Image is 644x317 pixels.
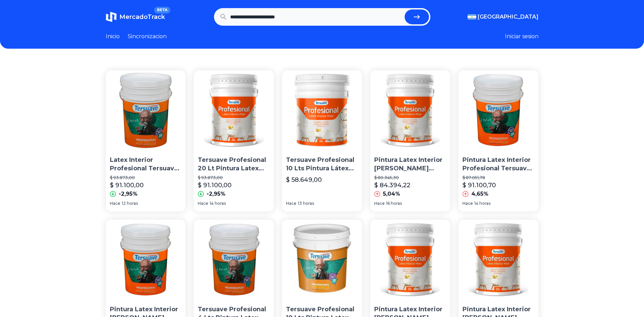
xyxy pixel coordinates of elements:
span: Hace [286,201,296,206]
p: 4,65% [471,190,488,198]
p: Pintura Latex Interior [PERSON_NAME] Profesional Tersuave 20 Lts [374,156,446,173]
p: $ 58.649,00 [286,175,322,185]
span: 12 horas [122,201,138,206]
p: Pintura Latex Interior Profesional Tersuave 20 Lts [462,156,534,173]
p: $ 93.873,00 [110,175,182,180]
a: Pintura Latex Interior Profesional Tersuave 20 LtsPintura Latex Interior Profesional Tersuave 20 ... [458,70,539,212]
img: Pintura Latex Interior Blanca Profesional Tersuave 20 Lts [370,70,450,150]
a: MercadoTrackBETA [106,11,165,22]
p: Latex Interior Profesional Tersuave 20 Lts [110,156,182,173]
p: $ 91.100,00 [198,180,232,190]
a: Inicio [106,32,120,41]
span: 14 horas [210,201,226,206]
img: Pintura Latex Interior Blanca Profesional Tersuave 20 Lts [458,220,539,300]
p: Tersuave Profesional 20 Lt Pintura Latex Interior - [PERSON_NAME] [198,156,270,173]
span: 14 horas [474,201,491,206]
p: 5,04% [383,190,400,198]
p: -2,95% [207,190,225,198]
a: Tersuave Profesional 20 Lt Pintura Latex Interior - RexTersuave Profesional 20 Lt Pintura Latex I... [194,70,274,212]
button: Iniciar sesion [505,32,539,41]
img: Pintura Latex Interior Blanca Profesional Tersuave 20 Lts [106,220,186,300]
span: Hace [110,201,120,206]
span: 13 horas [298,201,314,206]
span: Hace [374,201,385,206]
a: Tersuave Profesional 10 Lts Pintura Látex InteriorTersuave Profesional 10 Lts Pintura Látex Inter... [282,70,362,212]
p: $ 91.100,00 [110,180,144,190]
span: Hace [462,201,473,206]
img: Pintura Latex Interior Blanca Profesional Tersuave 20 Lts [370,220,450,300]
p: $ 93.873,00 [198,175,270,180]
span: MercadoTrack [119,13,165,21]
img: Tersuave Profesional 4 Lts Pintura Latex Interior Dimensión [194,220,274,300]
span: Hace [198,201,208,206]
span: BETA [154,7,170,14]
p: $ 80.345,30 [374,175,446,180]
p: -2,95% [119,190,138,198]
img: Pintura Latex Interior Profesional Tersuave 20 Lts [458,70,539,150]
img: Tersuave Profesional 20 Lt Pintura Latex Interior - Rex [194,70,274,150]
img: Latex Interior Profesional Tersuave 20 Lts [106,70,186,150]
p: $ 91.100,70 [462,180,496,190]
a: Pintura Latex Interior Blanca Profesional Tersuave 20 LtsPintura Latex Interior [PERSON_NAME] Pro... [370,70,450,212]
p: $ 84.394,22 [374,180,410,190]
button: [GEOGRAPHIC_DATA] [468,13,539,21]
p: Tersuave Profesional 10 Lts Pintura Látex Interior [286,156,358,173]
span: [GEOGRAPHIC_DATA] [478,13,539,21]
span: 16 horas [386,201,402,206]
img: Argentina [468,14,476,20]
img: Tersuave Profesional 10 Lts Pintura Látex Interior [282,70,362,150]
p: $ 87.051,78 [462,175,534,180]
img: MercadoTrack [106,11,117,22]
a: Latex Interior Profesional Tersuave 20 LtsLatex Interior Profesional Tersuave 20 Lts$ 93.873,00$ ... [106,70,186,212]
a: Sincronizacion [128,32,167,41]
img: Tersuave Profesional 10 Lts Pintura Latex Interior Dimensión [282,220,362,300]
